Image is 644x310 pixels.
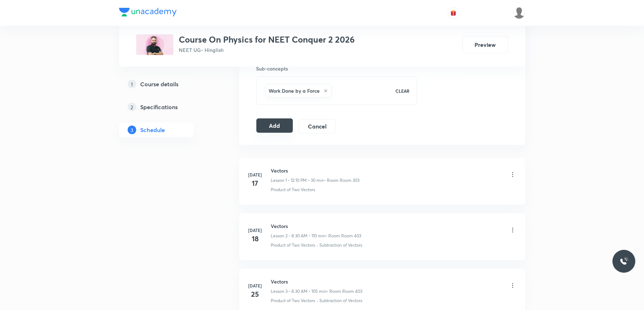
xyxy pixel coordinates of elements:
[141,126,165,134] h5: Schedule
[271,297,315,304] p: Product of Two Vectors
[119,100,216,114] a: 2Specifications
[450,10,457,16] img: avatar
[248,171,262,178] h6: [DATE]
[179,46,355,54] p: NEET UG • Hinglish
[513,7,525,19] img: Shubham K Singh
[271,187,315,193] p: Product of Two Vectors
[271,167,360,174] h6: Vectors
[271,177,324,184] p: Lesson 1 • 12:10 PM • 30 min
[248,289,262,300] h4: 25
[119,8,177,16] img: Company Logo
[128,103,136,111] p: 2
[248,227,262,233] h6: [DATE]
[317,297,318,304] div: ·
[317,242,318,248] div: ·
[271,278,363,285] h6: Vectors
[320,242,363,248] p: Subtraction of Vectors
[448,7,459,19] button: avatar
[326,233,362,239] p: • Room Room 403
[462,36,508,53] button: Preview
[299,119,335,134] button: Cancel
[395,88,409,94] p: CLEAR
[136,34,173,55] img: E5728D4E-31F4-41E1-B73E-20BE2D4C7548_plus.png
[141,103,178,111] h5: Specifications
[256,65,417,72] h6: Sub-concepts
[128,126,136,134] p: 3
[248,282,262,289] h6: [DATE]
[269,87,320,95] h6: Work Done by a Force
[256,118,293,133] button: Add
[179,34,355,45] h3: Course On Physics for NEET Conquer 2 2026
[248,233,262,244] h4: 18
[271,242,315,248] p: Product of Two Vectors
[324,177,360,184] p: • Room Room 303
[271,233,326,239] p: Lesson 2 • 8:30 AM • 110 min
[271,288,327,295] p: Lesson 3 • 8:30 AM • 105 min
[128,80,136,88] p: 1
[271,222,362,230] h6: Vectors
[327,288,363,295] p: • Room Room 403
[320,297,363,304] p: Subtraction of Vectors
[119,77,216,91] a: 1Course details
[141,80,179,88] h5: Course details
[119,8,177,18] a: Company Logo
[620,257,628,266] img: ttu
[248,178,262,189] h4: 17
